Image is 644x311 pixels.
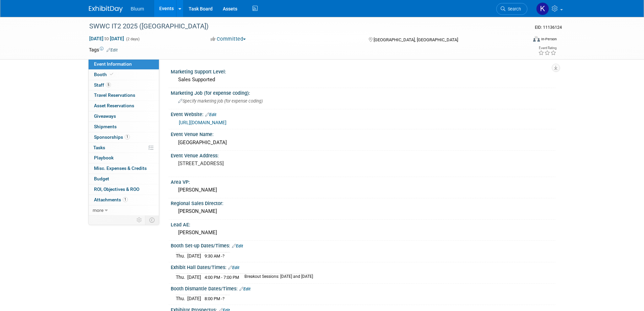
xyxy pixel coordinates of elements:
span: ? [222,296,224,301]
div: Event Rating [538,46,556,50]
a: Misc. Expenses & Credits [89,163,159,174]
a: Edit [106,48,118,52]
span: Shipments [94,124,117,129]
td: Thu. [176,295,187,302]
span: Misc. Expenses & Credits [94,165,147,171]
div: SWWC IT2 2025 ([GEOGRAPHIC_DATA]) [87,20,517,32]
td: Thu. [176,274,187,281]
span: Giveaways [94,113,116,119]
td: [DATE] [187,252,201,259]
img: Format-Inperson.png [533,36,540,42]
span: Travel Reservations [94,92,135,98]
span: Bluum [131,6,144,12]
a: [URL][DOMAIN_NAME] [179,120,226,125]
span: Staff [94,82,111,88]
a: more [89,205,159,216]
span: [DATE] [DATE] [89,36,124,42]
div: Sales Supported [176,74,550,85]
span: Budget [94,176,109,181]
div: In-Person [541,37,557,42]
a: Edit [239,287,251,291]
span: ? [222,253,224,259]
span: [GEOGRAPHIC_DATA], [GEOGRAPHIC_DATA] [374,37,458,42]
div: Event Venue Address: [171,151,555,159]
td: [DATE] [187,274,201,281]
div: Event Website: [171,109,555,118]
pre: [STREET_ADDRESS] [178,160,324,166]
a: Edit [232,244,243,248]
span: 4:00 PM - 7:00 PM [205,275,239,280]
span: Specify marketing job (for expense coding) [178,98,263,104]
td: Toggle Event Tabs [145,216,159,224]
td: [DATE] [187,295,201,302]
a: Budget [89,174,159,184]
img: Kellie Noller [536,2,549,15]
div: Regional Sales Director: [171,198,555,207]
a: Booth [89,70,159,80]
span: Search [505,6,521,12]
span: ROI, Objectives & ROO [94,186,139,192]
td: Breakout Sessions: [DATE] and [DATE] [240,274,313,281]
a: Tasks [89,143,159,153]
span: Asset Reservations [94,103,134,108]
div: [GEOGRAPHIC_DATA] [176,137,550,148]
a: Attachments1 [89,195,159,205]
span: Playbook [94,155,114,160]
span: Attachments [94,197,128,202]
div: Event Format [487,35,557,45]
span: 1 [123,197,128,202]
span: more [93,207,103,213]
a: Staff5 [89,80,159,90]
div: Lead AE: [171,220,555,228]
div: [PERSON_NAME] [176,227,550,238]
div: Marketing Support Level: [171,67,555,75]
a: Playbook [89,153,159,163]
div: [PERSON_NAME] [176,206,550,217]
a: Travel Reservations [89,90,159,101]
div: Event Venue Name: [171,129,555,138]
span: Booth [94,72,115,77]
div: Marketing Job (for expense coding): [171,88,555,96]
div: Booth Set-up Dates/Times: [171,241,555,249]
button: Committed [208,36,248,43]
span: Event Information [94,61,132,67]
span: Tasks [93,145,105,150]
a: Edit [228,265,239,270]
td: Thu. [176,252,187,259]
a: Event Information [89,59,159,69]
a: ROI, Objectives & ROO [89,184,159,195]
a: Search [496,3,527,15]
div: Exhibit Hall Dates/Times: [171,262,555,271]
div: Booth Dismantle Dates/Times: [171,284,555,292]
span: 9:30 AM - [205,253,224,259]
div: Area VP: [171,177,555,185]
span: to [103,36,110,41]
div: [PERSON_NAME] [176,185,550,195]
a: Giveaways [89,111,159,121]
span: (2 days) [125,37,140,41]
span: 8:00 PM - [205,296,224,301]
a: Edit [205,112,216,117]
td: Tags [89,46,118,53]
i: Booth reservation complete [110,72,113,76]
a: Shipments [89,122,159,132]
span: 5 [106,82,111,87]
span: 1 [125,134,130,139]
span: Sponsorships [94,134,130,140]
td: Personalize Event Tab Strip [134,216,145,224]
a: Asset Reservations [89,101,159,111]
img: ExhibitDay [89,6,123,13]
a: Sponsorships1 [89,132,159,142]
span: Event ID: 11136124 [535,25,562,30]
